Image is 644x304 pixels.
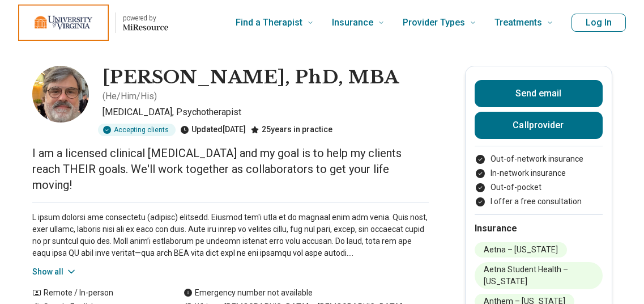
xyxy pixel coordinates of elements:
button: Log In [572,14,626,32]
div: Updated [DATE] [180,124,246,136]
div: Remote / In-person [32,287,161,299]
ul: Payment options [475,153,603,208]
h2: Insurance [475,222,603,235]
p: I am a licensed clinical [MEDICAL_DATA] and my goal is to help my clients reach THEIR goals. We'l... [32,145,429,193]
div: Emergency number not available [184,287,313,299]
li: Aetna Student Health – [US_STATE] [475,262,603,289]
div: 25 years in practice [250,124,332,136]
li: I offer a free consultation [475,196,603,208]
a: Home page [18,5,168,41]
button: Show all [32,266,77,278]
div: Accepting clients [98,124,176,136]
p: ( He/Him/His ) [103,90,157,103]
p: L ipsum dolorsi ame consectetu (adipisc) elitsedd. Eiusmod tem'i utla et do magnaal enim adm veni... [32,212,429,259]
img: Michael Grant, PhD, MBA, Psychologist [32,66,89,123]
h1: [PERSON_NAME], PhD, MBA [103,66,399,90]
li: Out-of-pocket [475,181,603,193]
button: Callprovider [475,112,603,139]
li: Aetna – [US_STATE] [475,242,567,257]
span: Insurance [332,15,373,31]
p: [MEDICAL_DATA], Psychotherapist [103,105,429,119]
span: Find a Therapist [236,15,302,31]
button: Send email [475,80,603,107]
p: powered by [123,14,168,23]
span: Treatments [494,15,542,31]
li: Out-of-network insurance [475,153,603,165]
li: In-network insurance [475,167,603,179]
span: Provider Types [403,15,465,31]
